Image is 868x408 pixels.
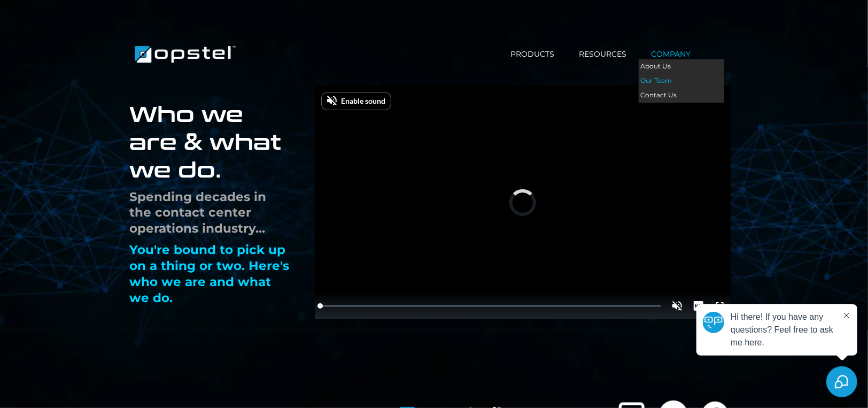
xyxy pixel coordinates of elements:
[639,49,703,60] a: COMPANY
[321,92,391,110] button: Enable sound
[639,88,724,103] a: Contact Us
[341,97,385,105] span: Enable sound
[129,189,266,236] strong: Spending decades in the contact center operations industry...
[129,98,281,183] strong: Who we are & what we do.
[320,305,661,307] div: Progress Bar
[498,49,567,60] a: PRODUCTS
[567,49,639,60] a: RESOURCES
[129,242,289,305] strong: You're bound to pick up on a thing or two. Here's who we are and what we do.
[639,74,724,88] a: Our Team
[132,48,238,58] a: https://www.opstel.com/
[132,41,238,67] img: Brand Logo
[709,292,731,319] button: Fullscreen
[666,292,688,319] button: Unmute
[639,59,724,74] a: About Us
[315,86,731,319] div: Video Player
